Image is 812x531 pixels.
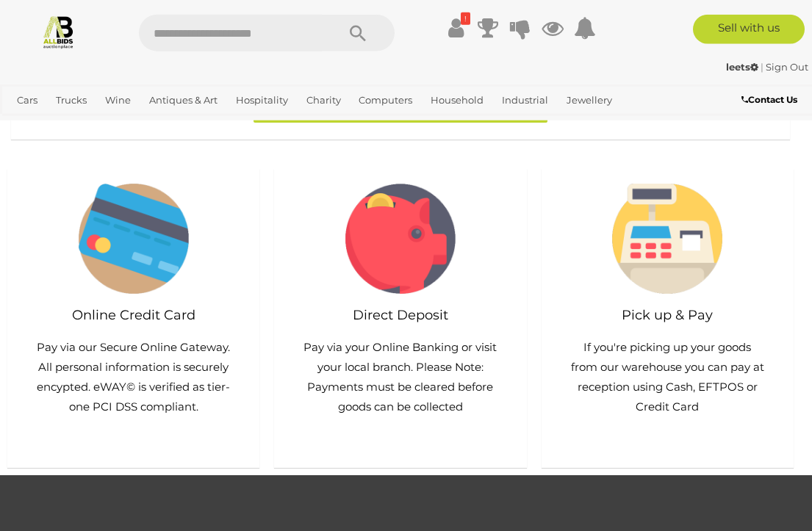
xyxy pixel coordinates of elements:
p: If you're picking up your goods from our warehouse you can pay at reception using Cash, EFTPOS or... [571,337,764,416]
a: [GEOGRAPHIC_DATA] [106,112,222,137]
img: direct-deposit-icon.png [345,184,456,294]
a: Jewellery [561,88,618,112]
a: Hospitality [230,88,294,112]
a: Sports [57,112,99,137]
a: Direct Deposit Pay via your Online Banking or visit your local branch. Please Note: Payments must... [274,169,526,469]
img: pick-up-and-pay-icon.png [612,184,722,294]
a: Antiques & Art [143,88,223,112]
a: Contact Us [741,92,801,108]
a: Household [425,88,489,112]
span: | [761,61,764,73]
a: Sell with us [693,15,805,44]
h2: Direct Deposit [289,308,511,323]
strong: leets [726,61,758,73]
a: Industrial [496,88,554,112]
p: Pay via our Secure Online Gateway. All personal information is securely encypted. eWAY© is verifi... [37,337,230,416]
a: Cars [11,88,43,112]
a: Charity [301,88,347,112]
h2: Online Credit Card [22,308,245,323]
h2: Pick up & Pay [556,308,779,323]
a: ! [445,15,467,41]
p: Pay via your Online Banking or visit your local branch. Please Note: Payments must be cleared bef... [303,337,497,416]
button: Search [321,15,395,51]
a: Sign Out [766,61,808,73]
a: Office [11,112,51,137]
a: Computers [353,88,418,112]
img: Allbids.com.au [41,15,76,49]
img: payment-questions.png [79,184,189,294]
i: ! [461,12,470,25]
b: Contact Us [741,94,797,105]
a: Trucks [50,88,93,112]
a: leets [726,61,761,73]
a: Online Credit Card Pay via our Secure Online Gateway. All personal information is securely encypt... [7,169,259,469]
a: Wine [99,88,137,112]
a: Pick up & Pay If you're picking up your goods from our warehouse you can pay at reception using C... [542,169,794,469]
